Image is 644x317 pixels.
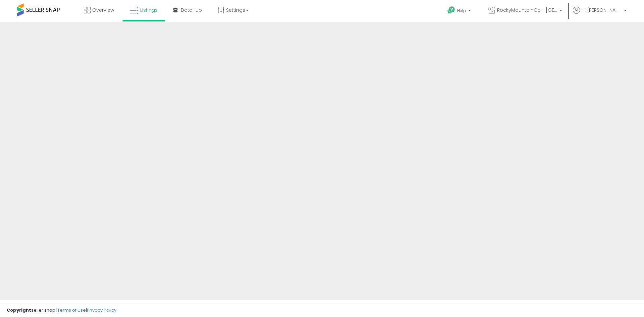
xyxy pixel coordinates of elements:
[181,7,202,13] span: DataHub
[92,7,114,13] span: Overview
[497,7,557,13] span: RockyMountainCo - [GEOGRAPHIC_DATA]
[573,7,627,22] a: Hi [PERSON_NAME]
[447,6,455,14] i: Get Help
[140,7,158,13] span: Listings
[457,8,466,13] span: Help
[442,1,478,22] a: Help
[582,7,622,13] span: Hi [PERSON_NAME]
